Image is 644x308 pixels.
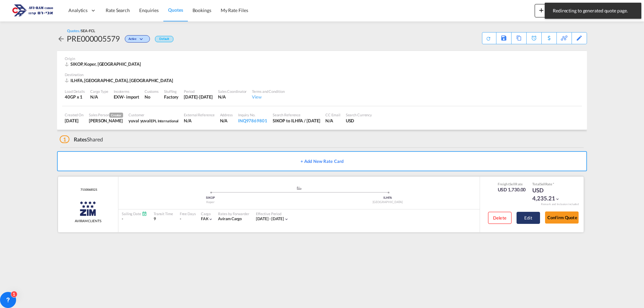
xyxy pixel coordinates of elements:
span: Aviram Cargo [218,216,242,221]
div: CC Email [325,112,340,117]
button: Delete [488,212,512,224]
div: INQ97869801 [238,118,267,124]
div: ILHFA [299,196,477,200]
div: yuval yuval [128,118,178,124]
span: Analytics [68,7,88,14]
md-icon: assets/icons/custom/ship-fill.svg [295,186,303,190]
div: Factory Stuffing [164,94,178,100]
md-icon: icon-chevron-down [208,217,213,222]
md-icon: icon-chevron-down [555,197,560,201]
div: No [145,94,159,100]
md-icon: icon-plus 400-fg [537,6,545,14]
div: USD 4,235.21 [532,186,566,202]
span: [DATE] - [DATE] [256,216,284,221]
div: N/A [184,118,214,124]
span: 7110068521 [79,188,97,192]
div: Change Status Here [120,33,152,44]
div: External Reference [184,112,214,117]
div: Destination [65,72,579,77]
span: SIKOP, Koper, [GEOGRAPHIC_DATA] [70,61,141,67]
div: N/A [220,118,233,124]
div: EXW [114,94,124,100]
button: + Add New Rate Card [57,151,587,171]
div: Period [184,89,213,94]
span: EPL International [151,119,178,123]
div: Aviram Cargo [218,216,249,222]
span: FAK [201,216,209,221]
div: Sales Coordinator [218,89,247,94]
span: Rates [74,136,87,142]
div: Sales Person [89,112,123,118]
div: 01 Jul 2025 - 30 Sep 2025 [256,216,284,222]
div: 9 [154,216,173,222]
div: View [252,94,284,100]
div: Cargo [201,211,213,216]
div: Sailing Date [122,211,147,216]
span: Redirecting to generated quote page. [551,7,635,14]
div: Incoterms [114,89,139,94]
div: Transit Time [154,211,173,216]
div: USD 1,730.00 [498,186,526,193]
div: 30 Sep 2025 [184,94,213,100]
button: icon-plus 400-fgNewicon-chevron-down [535,4,565,17]
div: Search Reference [273,112,320,117]
div: Origin [65,56,579,61]
div: Rates by Forwarder [218,211,249,216]
md-icon: icon-refresh [485,35,492,42]
span: Subject to Remarks [552,182,554,186]
span: My Rate Files [221,7,248,13]
img: ZIM [79,200,96,217]
span: New [537,7,562,13]
div: Terms and Condition [252,89,284,94]
div: - import [124,94,139,100]
span: AVIRAM CLIENTS [75,219,101,223]
md-icon: icon-chevron-down [284,217,289,222]
div: N/A [90,94,108,100]
div: Koper [122,200,299,204]
button: Confirm Quote [545,211,579,224]
div: USD [346,118,372,124]
div: Free Days [180,211,196,216]
span: Active [128,37,138,43]
md-icon: Schedules Available [142,211,147,216]
span: SEA-FCL [81,28,95,33]
div: Customs [145,89,159,94]
div: Cargo Type [90,89,108,94]
span: Enquiries [139,7,159,13]
div: Quotes /SEA-FCL [67,28,95,33]
div: Shared [60,136,103,143]
div: Change Status Here [125,35,150,43]
div: Save As Template [496,33,511,44]
span: Sell [509,182,515,186]
div: 40GP x 1 [65,94,85,100]
div: Contract / Rate Agreement / Tariff / Spot Pricing Reference Number: 7110068521 [79,188,97,192]
div: Stuffing [164,89,178,94]
div: - [122,216,147,222]
div: - [180,216,181,222]
div: Effective Period [256,211,289,216]
button: Edit [517,212,540,224]
div: 28 Aug 2025 [65,118,84,124]
div: [GEOGRAPHIC_DATA] [299,200,477,204]
div: N/A [325,118,340,124]
div: Default [155,36,173,42]
div: Inquiry No. [238,112,267,117]
div: Search Currency [346,112,372,117]
div: Yulia Vainblat [89,118,123,124]
img: 166978e0a5f911edb4280f3c7a976193.png [10,3,55,18]
div: Created On [65,112,84,117]
div: SIKOP, Koper, Europe [65,61,143,67]
div: icon-arrow-left [57,33,67,44]
div: Address [220,112,233,117]
md-icon: icon-arrow-left [57,35,65,43]
div: PRE000005579 [67,33,120,44]
span: Sell [540,182,545,186]
span: Creator [109,113,123,118]
div: Total Rate [532,182,566,186]
div: SIKOP to ILHFA / 28 Aug 2025 [273,118,320,124]
div: Remark and Inclusion included [536,202,584,206]
div: SIKOP [122,196,299,200]
div: ILHFA, Haifa, Middle East [65,77,175,83]
span: 1 [60,135,69,143]
span: Rate Search [106,7,130,13]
